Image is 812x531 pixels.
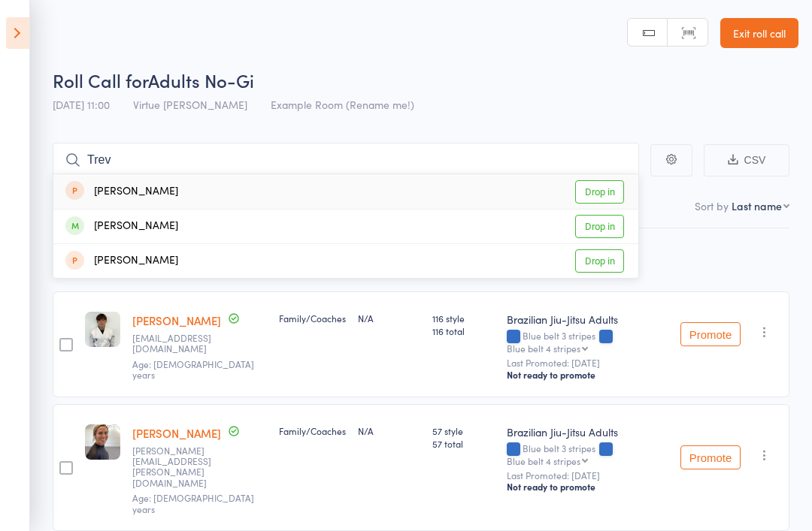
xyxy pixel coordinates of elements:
span: Age: [DEMOGRAPHIC_DATA] years [132,491,254,514]
a: Exit roll call [720,18,798,48]
div: N/A [358,312,420,324]
input: Search by name [53,143,639,177]
small: Last Promoted: [DATE] [507,470,668,481]
small: tanecoman@gmail.com [132,333,230,355]
span: Example Room (Rename me!) [271,97,414,112]
span: 116 style [432,312,495,324]
a: Drop in [575,180,624,204]
span: Adults No-Gi [148,68,254,92]
div: [PERSON_NAME] [65,183,178,201]
a: Drop in [575,249,624,273]
button: Promote [680,322,741,346]
div: Not ready to promote [507,369,668,381]
div: Blue belt 3 stripes [507,443,668,466]
span: Age: [DEMOGRAPHIC_DATA] years [132,358,254,381]
div: Family/Coaches [279,424,346,437]
button: Promote [680,445,741,469]
button: CSV [704,144,789,176]
img: image1751850511.png [85,424,120,460]
div: Brazilian Jiu-Jitsu Adults [507,312,668,327]
a: Drop in [575,215,624,238]
small: Last Promoted: [DATE] [507,358,668,368]
small: Lauren.marques@yahoo.com [132,445,230,489]
div: [PERSON_NAME] [65,252,178,270]
div: N/A [358,424,420,437]
div: [PERSON_NAME] [65,218,178,235]
span: Virtue [PERSON_NAME] [133,97,247,112]
div: Brazilian Jiu-Jitsu Adults [507,424,668,439]
span: [DATE] 11:00 [53,97,110,112]
a: [PERSON_NAME] [132,425,221,441]
span: Roll Call for [53,68,148,92]
span: 57 style [432,424,495,437]
div: Last name [732,198,782,213]
label: Sort by [695,198,729,213]
span: 57 total [432,437,495,450]
div: Blue belt 4 stripes [507,343,580,353]
div: Family/Coaches [279,312,346,324]
a: [PERSON_NAME] [132,312,221,328]
span: 116 total [432,324,495,337]
div: Not ready to promote [507,481,668,493]
div: Blue belt 4 stripes [507,456,580,466]
div: Blue belt 3 stripes [507,330,668,353]
img: image1665031663.png [85,312,120,347]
